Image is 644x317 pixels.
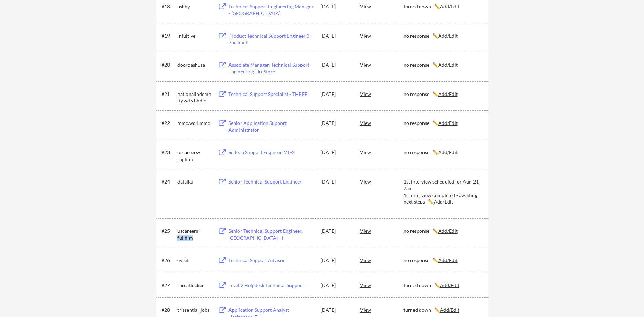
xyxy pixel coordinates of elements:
[403,257,482,264] div: no response ✏️
[403,228,482,235] div: no response ✏️
[320,91,351,98] div: [DATE]
[228,228,314,241] div: Senior Technical Support Engineer, [GEOGRAPHIC_DATA] - I
[360,29,403,42] div: View
[360,279,403,291] div: View
[403,178,482,205] div: 1st interview scheduled for Aug-21 7am 1st interview completed - awaiting next steps ✏️
[403,307,482,314] div: turned down ✏️
[403,282,482,289] div: turned down ✏️
[177,228,212,241] div: uscareers-fujifilm
[360,117,403,129] div: View
[177,32,212,39] div: intuitive
[320,282,351,289] div: [DATE]
[434,199,453,205] u: Add/Edit
[162,257,175,264] div: #26
[360,254,403,266] div: View
[360,58,403,71] div: View
[438,257,458,263] u: Add/Edit
[440,307,459,313] u: Add/Edit
[320,228,351,235] div: [DATE]
[320,61,351,68] div: [DATE]
[228,257,314,264] div: Technical Support Advisor
[228,32,314,46] div: Product Technical Support Engineer 3 - 2nd Shift
[440,282,459,288] u: Add/Edit
[162,32,175,39] div: #19
[228,282,314,289] div: Level 2 Helpdesk Technical Support
[162,228,175,235] div: #25
[438,33,458,39] u: Add/Edit
[360,304,403,316] div: View
[440,3,459,9] u: Add/Edit
[403,3,482,10] div: turned down ✏️
[177,61,212,68] div: doordashusa
[403,120,482,127] div: no response ✏️
[438,91,458,97] u: Add/Edit
[403,32,482,39] div: no response ✏️
[177,178,212,185] div: dataiku
[320,32,351,39] div: [DATE]
[320,149,351,156] div: [DATE]
[228,61,314,75] div: Associate Manager, Technical Support Engineering - In-Store
[228,91,314,98] div: Technical Support Specialist - THREE
[162,61,175,68] div: #20
[177,91,212,104] div: nationalindemnity.wd5.bhdic
[162,120,175,127] div: #22
[360,175,403,188] div: View
[403,91,482,98] div: no response ✏️
[228,149,314,156] div: Sr Tech Support Engineer MI -2
[320,3,351,10] div: [DATE]
[360,88,403,100] div: View
[438,228,458,234] u: Add/Edit
[177,307,212,314] div: trissential-jobs
[177,257,212,264] div: evisit
[320,178,351,185] div: [DATE]
[177,120,212,127] div: mmc.wd1.mmc
[177,282,212,289] div: threatlocker
[360,146,403,158] div: View
[403,61,482,68] div: no response ✏️
[438,62,458,68] u: Add/Edit
[360,225,403,237] div: View
[403,149,482,156] div: no response ✏️
[320,257,351,264] div: [DATE]
[228,178,314,185] div: Senior Technical Support Engineer
[228,3,314,17] div: Technical Support Engineering Manager - [GEOGRAPHIC_DATA]
[162,307,175,314] div: #28
[177,3,212,10] div: ashby
[162,3,175,10] div: #18
[162,282,175,289] div: #27
[162,149,175,156] div: #23
[438,149,458,155] u: Add/Edit
[228,120,314,133] div: Senior Application Support Administrator
[177,149,212,162] div: uscareers-fujifilm
[162,91,175,98] div: #21
[320,307,351,314] div: [DATE]
[438,120,458,126] u: Add/Edit
[162,178,175,185] div: #24
[320,120,351,127] div: [DATE]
